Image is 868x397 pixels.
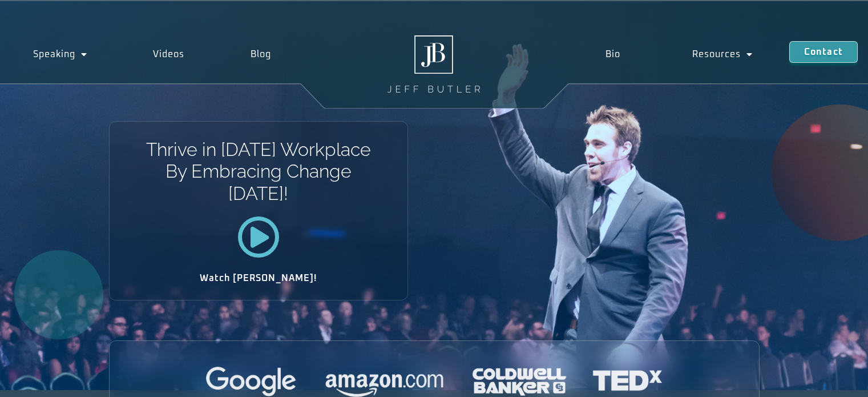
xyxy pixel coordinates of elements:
h1: Thrive in [DATE] Workplace By Embracing Change [DATE]! [145,139,372,204]
a: Contact [789,41,858,63]
a: Blog [217,41,304,67]
h2: Watch [PERSON_NAME]! [150,274,368,283]
nav: Menu [570,41,789,67]
a: Videos [120,41,218,67]
a: Bio [570,41,657,67]
span: Contact [804,47,843,57]
a: Resources [656,41,789,67]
